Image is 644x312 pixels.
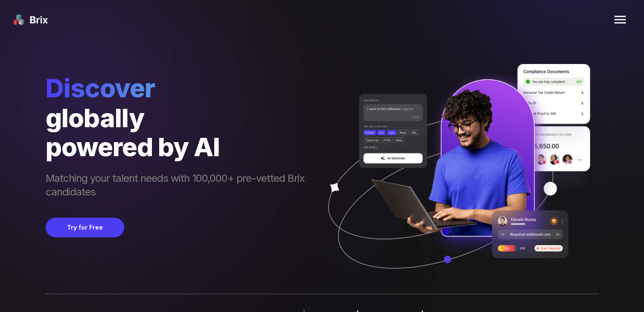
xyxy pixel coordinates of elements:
[46,73,313,103] span: Discover
[313,64,599,294] img: ai generate
[46,132,313,161] div: powered by AI
[46,103,313,132] div: globally
[46,172,313,201] span: Matching your talent needs with 100,000+ pre-vetted Brix candidates
[46,218,124,237] button: Try for Free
